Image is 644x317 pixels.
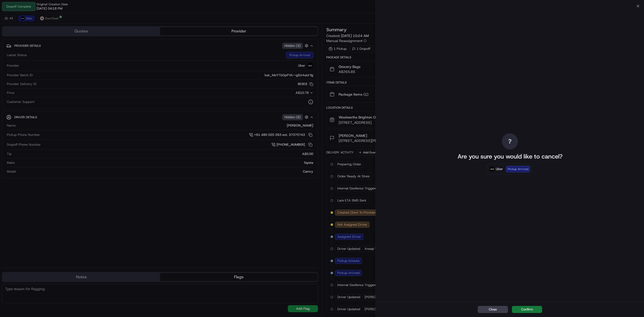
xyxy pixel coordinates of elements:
div: ? [502,133,518,149]
span: Uber [496,167,503,172]
img: Uber [490,167,495,172]
button: Confirm [512,306,542,313]
button: Close [478,306,508,313]
p: Are you sure you would like to cancel? [458,152,562,161]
